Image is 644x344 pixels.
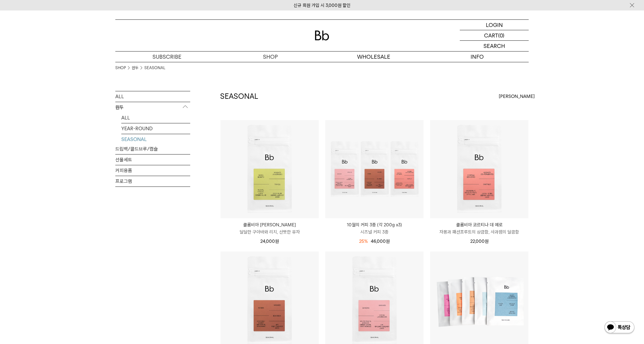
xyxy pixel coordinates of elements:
[322,51,425,62] p: WHOLESALE
[604,321,635,335] img: 카카오톡 채널 1:1 채팅 버튼
[386,239,390,244] span: 원
[121,134,190,145] a: SEASONAL
[430,221,528,236] a: 콜롬비아 코르티나 데 예로 자몽과 패션프루트의 상큼함, 사과잼의 달콤함
[371,239,390,244] span: 46,000
[260,239,279,244] span: 24,000
[430,221,528,228] p: 콜롬비아 코르티나 데 예로
[275,239,279,244] span: 원
[470,239,489,244] span: 22,000
[115,91,190,102] a: ALL
[359,238,368,245] div: 25%
[121,123,190,134] a: YEAR-ROUND
[220,120,319,218] img: 콜롬비아 파티오 보니토
[325,228,424,236] p: 시즈널 커피 3종
[315,31,329,40] img: 로고
[121,113,190,123] a: ALL
[483,41,505,51] p: SEARCH
[325,221,424,236] a: 10월의 커피 3종 (각 200g x3) 시즈널 커피 3종
[219,51,322,62] a: SHOP
[132,65,138,71] a: 원두
[460,20,529,30] a: LOGIN
[115,176,190,187] a: 프로그램
[430,228,528,236] p: 자몽과 패션프루트의 상큼함, 사과잼의 달콤함
[486,20,503,30] p: LOGIN
[115,65,126,71] a: SHOP
[325,221,424,228] p: 10월의 커피 3종 (각 200g x3)
[115,102,190,113] p: 원두
[144,65,165,71] a: SEASONAL
[425,51,529,62] p: INFO
[115,154,190,165] a: 선물세트
[220,221,319,228] p: 콜롬비아 [PERSON_NAME]
[115,165,190,176] a: 커피용품
[115,51,219,62] a: SUBSCRIBE
[325,120,424,218] img: 10월의 커피 3종 (각 200g x3)
[294,3,350,8] a: 신규 회원 가입 시 3,000원 할인
[498,30,504,40] p: (0)
[460,30,529,41] a: CART (0)
[220,91,258,101] h2: SEASONAL
[499,93,535,100] span: [PERSON_NAME]
[484,30,498,40] p: CART
[485,239,489,244] span: 원
[115,144,190,154] a: 드립백/콜드브루/캡슐
[430,120,528,218] img: 콜롬비아 코르티나 데 예로
[220,221,319,236] a: 콜롬비아 [PERSON_NAME] 달달한 구아바와 리치, 산뜻한 유자
[220,228,319,236] p: 달달한 구아바와 리치, 산뜻한 유자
